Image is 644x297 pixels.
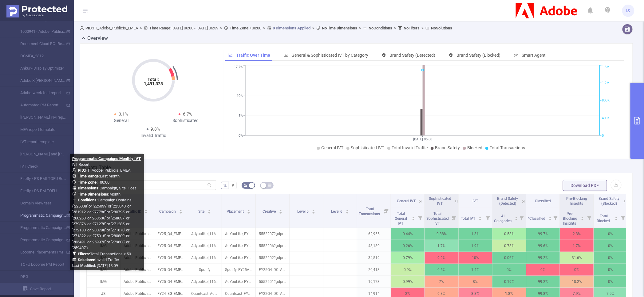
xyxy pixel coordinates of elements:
span: Campaign Contains ('225038' or '225039' or '225040' or '251912' or '277786' or '280796' or '26026... [72,198,132,250]
span: Blocked [467,145,482,150]
span: Creative [263,209,277,214]
a: DPG [12,271,66,283]
p: 0% [526,264,560,276]
i: icon: caret-up [581,216,584,218]
b: Solutions : [78,257,95,262]
span: Level 5 [297,209,310,214]
i: icon: caret-up [346,209,349,211]
a: TOFU Loopme PM Report [12,258,66,271]
a: Adobe X [PERSON_NAME] PM Daily Report [12,74,66,87]
div: Sort [581,216,584,219]
i: icon: caret-up [615,216,618,218]
p: 0.44% [391,228,425,240]
b: Time Range: [78,174,100,178]
i: icon: caret-down [615,218,618,220]
i: icon: user [72,168,78,172]
div: General [89,117,153,124]
tspan: 10% [237,94,243,98]
i: icon: bg-colors [244,183,247,187]
p: 1.7% [425,240,458,252]
i: icon: caret-down [144,211,148,213]
p: 0% [594,240,627,252]
p: 0% [594,264,627,276]
p: 34,519 [357,252,391,264]
span: FT_Adobe_Publicis_EMEA Last Month +00:00 [72,168,136,262]
span: Total IVT [461,216,476,221]
i: icon: caret-up [412,216,415,218]
span: Total Transactions ≥ 50 [78,252,131,256]
span: Classified [535,199,551,203]
p: AdYouLike_FY25AcrobatDemandCreation_PSP_Cohort-AdYouLike-ADC-ACRO-Partner_FR_DSK_ST_1200x627_Rein... [222,228,255,240]
div: Sort [247,209,251,212]
p: 20,413 [357,264,391,276]
p: Adyoulike [11655] [188,252,222,264]
span: Brand Safety (Blocked) [599,196,620,206]
p: 5552206?gdpr=1 [256,240,289,252]
a: IVT Check [12,160,66,173]
p: 99.7% [526,228,560,240]
span: > [138,26,144,30]
i: icon: caret-up [312,209,315,211]
p: 0.99% [391,276,425,287]
a: IVT report template [12,136,66,148]
div: Sort [478,216,482,219]
p: FY25Q4_DC_AcrobatDC_AcrobatDC_uk_en_AudioExpressToAcrobat-AudioEverywhere-Spotify_AUD_30s_NA_NA.m... [256,264,289,276]
p: 8% [459,276,492,287]
p: 0.78% [492,240,526,252]
span: Brand Safety (Detected) [497,196,518,206]
i: icon: caret-down [479,218,482,220]
b: PID: [85,26,93,30]
span: Total Invalid Traffic [392,145,428,150]
span: > [392,26,398,30]
p: 0% [594,276,627,287]
p: 7% [425,276,458,287]
p: 0% [492,264,526,276]
i: icon: table [268,183,271,187]
i: Filter menu [382,194,391,228]
div: Sort [412,216,415,219]
p: 2.3% [560,228,594,240]
span: Sophisticated IVT [351,145,384,150]
p: 31.6% [560,252,594,264]
span: Pre-Blocking Insights [563,211,577,226]
button: Download PDF [563,180,607,191]
p: 5552201?gdpr=1 [256,276,289,287]
div: Sort [312,209,315,212]
p: 18.2% [560,276,594,287]
p: 19,173 [357,276,391,287]
a: Programmatic Campaigns Monthly IVT [12,209,66,222]
p: 0.19% [492,276,526,287]
a: [PERSON_NAME] PM report [12,111,66,124]
tspan: [DATE] 06:00 [413,137,432,141]
i: icon: caret-up [208,209,211,211]
span: Traffic Over Time [236,53,270,58]
a: Save Report... [23,283,74,295]
div: Sophisticated [153,117,218,124]
span: 6.7% [183,112,192,116]
span: Sophisticated IVT [429,196,451,206]
span: Total Sophisticated IVT [426,211,449,226]
span: > [310,26,316,30]
a: Firefly / PS PMI TOFU Report [12,173,66,185]
p: 0% [594,252,627,264]
span: Smart Agent [522,53,546,58]
p: 0.88% [425,228,458,240]
span: IVT Report [72,162,89,167]
a: [PERSON_NAME] and [PERSON_NAME] PM Report Template [12,148,66,160]
span: *Classified [528,216,546,221]
span: General & Sophisticated IVT by Category [291,53,368,58]
i: icon: caret-down [312,211,315,213]
span: Campaign [160,209,177,214]
p: 0.9% [391,264,425,276]
span: Brand Safety (Detected) [389,53,435,58]
a: MFA report template [12,124,66,136]
span: > [420,26,425,30]
span: Invalid Traffic [78,257,119,262]
u: 8 Dimensions Applied [273,26,310,30]
p: Spotify_FY25Acrobat_PSP_Cohort-Spotify-IND-CCEX-Partner_UK_CROSS_Audio_30S_AudioExpressToAcrobat-... [222,264,255,276]
b: PID: [78,168,85,173]
div: Sort [179,209,183,212]
span: Campaign, Site, Host [78,186,136,190]
p: 1.4% [459,264,492,276]
p: AdYouLike_FY25AcrobatDemandCreation_PSP_Cohort-AdYouLike-ADC-ACRO-Partner_FR_DSK_ST_1200x627_Mark... [222,240,255,252]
